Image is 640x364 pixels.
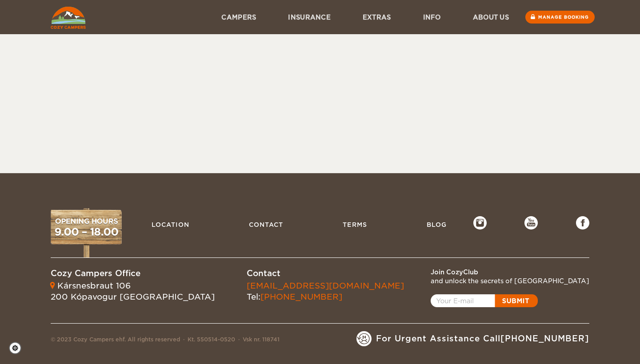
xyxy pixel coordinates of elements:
[51,7,86,29] img: Cozy Campers
[422,216,451,233] a: Blog
[338,216,372,233] a: Terms
[431,277,589,285] div: and unlock the secrets of [GEOGRAPHIC_DATA]
[431,294,538,307] a: Open popup
[244,216,288,233] a: Contact
[247,268,404,279] div: Contact
[247,280,404,303] div: Tel:
[376,333,589,344] span: For Urgent Assistance Call
[260,292,342,301] a: [PHONE_NUMBER]
[147,216,194,233] a: Location
[51,336,280,346] div: © 2023 Cozy Campers ehf. All rights reserved Kt. 550514-0520 Vsk nr. 118741
[51,268,215,279] div: Cozy Campers Office
[431,268,589,277] div: Join CozyClub
[500,334,589,343] a: [PHONE_NUMBER]
[525,11,595,24] a: Manage booking
[247,281,404,290] a: [EMAIL_ADDRESS][DOMAIN_NAME]
[51,280,215,303] div: Kársnesbraut 106 200 Kópavogur [GEOGRAPHIC_DATA]
[9,342,27,354] a: Cookie settings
